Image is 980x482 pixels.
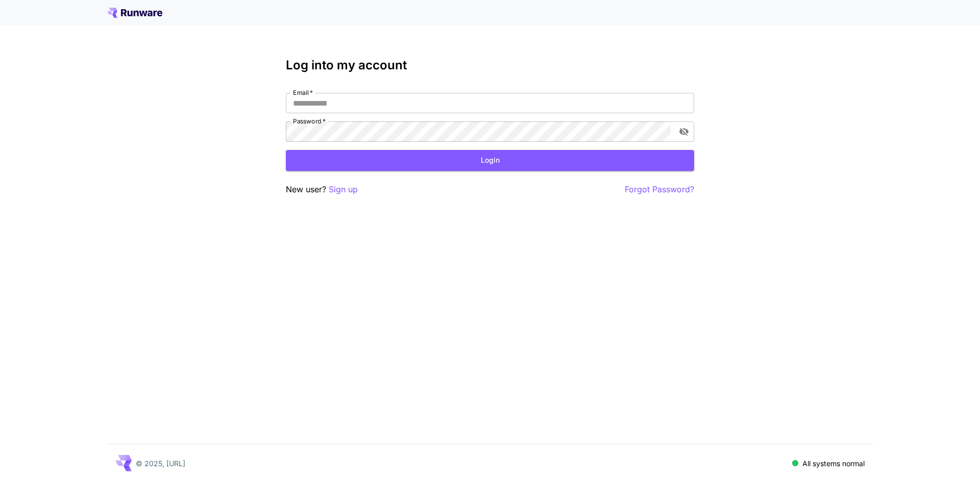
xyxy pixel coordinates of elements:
button: Login [286,150,694,171]
label: Password [293,117,326,125]
p: All systems normal [802,458,865,469]
h3: Log into my account [286,58,694,72]
label: Email [293,88,313,97]
p: © 2025, [URL] [136,458,185,469]
button: toggle password visibility [675,122,693,141]
button: Forgot Password? [625,183,694,196]
p: New user? [286,183,358,196]
button: Sign up [329,183,358,196]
